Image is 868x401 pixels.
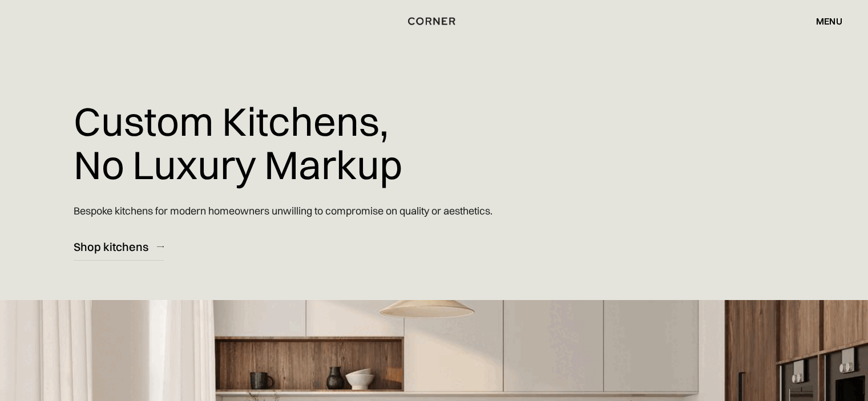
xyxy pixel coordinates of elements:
[816,17,842,26] div: menu
[74,239,148,254] div: Shop kitchens
[74,91,402,195] h1: Custom Kitchens, No Luxury Markup
[805,11,842,31] div: menu
[404,14,464,29] a: home
[74,233,164,261] a: Shop kitchens
[74,195,492,227] p: Bespoke kitchens for modern homeowners unwilling to compromise on quality or aesthetics.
